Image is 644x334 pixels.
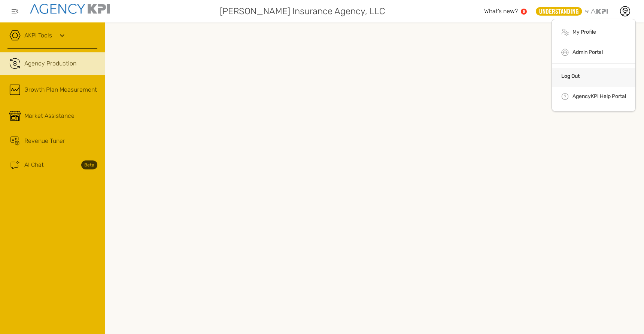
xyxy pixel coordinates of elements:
[572,49,603,55] a: Admin Portal
[572,93,626,99] a: AgencyKPI Help Portal
[24,111,75,120] span: Market Assistance
[220,4,385,18] span: [PERSON_NAME] Insurance Agency, LLC
[24,160,44,169] span: AI Chat
[24,31,52,40] a: AKPI Tools
[24,59,76,68] span: Agency Production
[521,9,527,15] a: 5
[572,29,596,35] a: My Profile
[561,73,580,79] a: Log Out
[523,9,525,13] text: 5
[30,4,110,14] img: agencykpi-logo-550x69-2d9e3fa8.png
[24,137,65,145] span: Revenue Tuner
[484,7,518,15] span: What’s new?
[81,160,97,169] strong: Beta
